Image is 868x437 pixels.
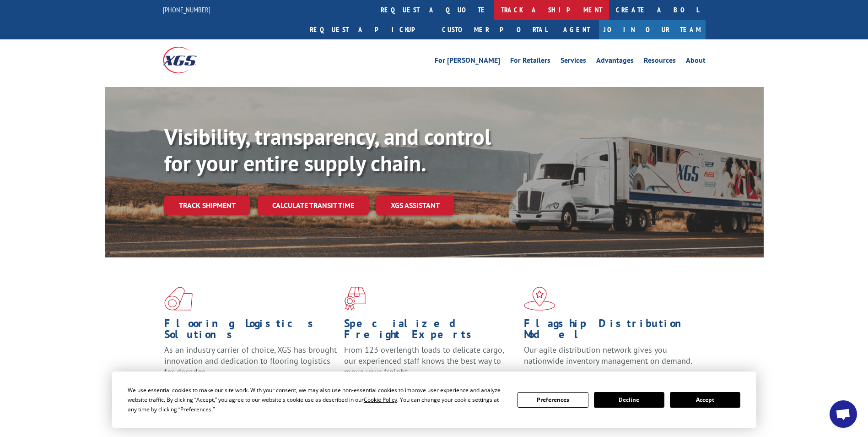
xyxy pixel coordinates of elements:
div: Open chat [830,400,857,428]
a: Agent [554,20,599,39]
img: xgs-icon-flagship-distribution-model-red [524,287,555,311]
a: For [PERSON_NAME] [435,57,500,67]
span: Our agile distribution network gives you nationwide inventory management on demand. [524,344,692,366]
h1: Specialized Freight Experts [344,318,517,344]
h1: Flagship Distribution Model [524,318,697,344]
a: About [686,57,706,67]
a: For Retailers [510,57,550,67]
b: Visibility, transparency, and control for your entire supply chain. [164,122,491,177]
a: Join Our Team [599,20,706,39]
span: Preferences [180,405,211,413]
a: Advantages [596,57,634,67]
a: Track shipment [164,196,250,215]
div: We use essential cookies to make our site work. With your consent, we may also use non-essential ... [128,385,507,414]
img: xgs-icon-focused-on-flooring-red [344,287,366,311]
a: Request a pickup [303,20,435,39]
div: Cookie Consent Prompt [112,371,756,428]
button: Preferences [518,392,588,408]
a: Customer Portal [435,20,554,39]
a: Resources [644,57,676,67]
button: Accept [670,392,740,408]
a: Calculate transit time [258,196,369,215]
a: Services [561,57,586,67]
a: XGS ASSISTANT [376,196,454,215]
p: From 123 overlength loads to delicate cargo, our experienced staff knows the best way to move you... [344,344,517,385]
img: xgs-icon-total-supply-chain-intelligence-red [164,287,193,311]
h1: Flooring Logistics Solutions [164,318,337,344]
a: [PHONE_NUMBER] [163,5,210,14]
button: Decline [594,392,664,408]
span: As an industry carrier of choice, XGS has brought innovation and dedication to flooring logistics... [164,344,337,377]
span: Cookie Policy [364,396,397,404]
